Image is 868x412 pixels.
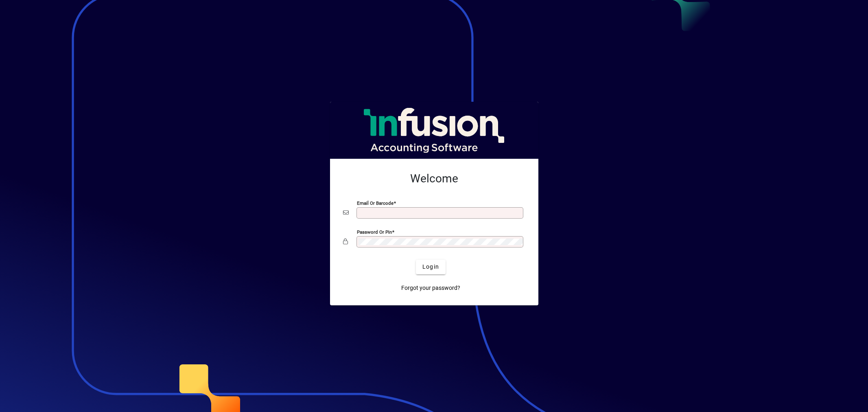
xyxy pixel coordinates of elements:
[422,263,439,271] span: Login
[401,284,460,292] span: Forgot your password?
[398,281,464,296] a: Forgot your password?
[343,172,525,186] h2: Welcome
[416,260,446,274] button: Login
[357,200,394,206] mat-label: Email or Barcode
[357,229,392,234] mat-label: Password or Pin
